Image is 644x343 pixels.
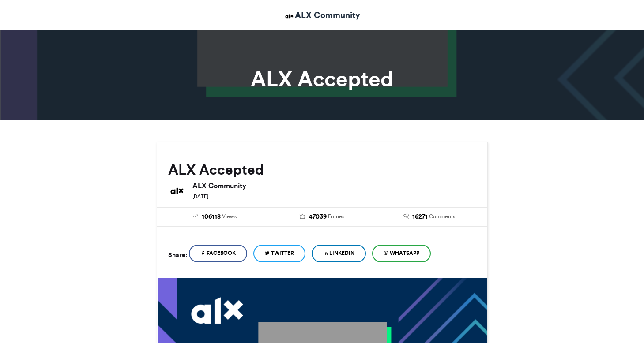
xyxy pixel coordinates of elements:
span: LinkedIn [329,249,354,257]
h1: ALX Accepted [77,68,567,89]
img: ALX Community [168,182,186,200]
span: 106118 [202,212,221,222]
span: Comments [429,213,455,220]
span: Views [222,213,237,220]
span: Twitter [271,249,294,257]
a: 47039 Entries [275,212,369,222]
a: 106118 Views [168,212,262,222]
h5: Share: [168,249,187,261]
a: Twitter [253,245,305,262]
h2: ALX Accepted [168,162,476,178]
a: ALX Community [284,9,360,22]
h6: ALX Community [192,182,476,189]
img: ALX Community [284,11,295,22]
a: Facebook [189,245,247,262]
span: WhatsApp [390,249,419,257]
a: WhatsApp [372,245,431,262]
span: 16271 [412,212,428,222]
a: 16271 Comments [382,212,476,222]
span: 47039 [309,212,327,222]
small: [DATE] [192,193,208,199]
a: LinkedIn [312,245,366,262]
span: Entries [328,213,344,220]
span: Facebook [207,249,236,257]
